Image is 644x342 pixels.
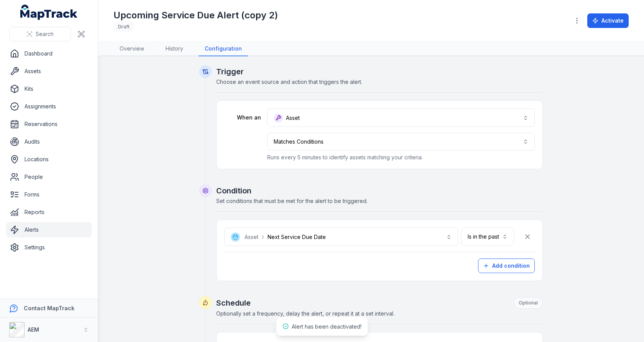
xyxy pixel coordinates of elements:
[216,185,543,196] h2: Condition
[113,9,278,21] h1: Upcoming Service Due Alert (copy 2)
[6,187,92,202] a: Forms
[113,42,150,56] a: Overview
[6,81,92,97] a: Kits
[478,259,535,273] button: Add condition
[587,13,629,28] button: Activate
[6,152,92,167] a: Locations
[216,198,368,204] span: Set conditions that must be met for the alert to be triggered.
[292,323,361,330] span: Alert has been deactivated!
[6,116,92,132] a: Reservations
[159,42,189,56] a: History
[216,297,543,309] h2: Schedule
[461,227,514,246] button: Is in the past
[20,5,78,20] a: MapTrack
[9,27,71,41] button: Search
[36,30,54,38] span: Search
[216,310,394,317] span: Optionally set a frequency, delay the alert, or repeat it at a set interval.
[6,205,92,220] a: Reports
[216,79,362,85] span: Choose an event source and action that triggers the alert.
[267,154,535,161] p: Runs every 5 minutes to identify assets matching your criteria.
[113,21,134,32] div: Draft
[24,305,74,311] strong: Contact MapTrack
[224,227,458,246] button: AssetNext Service Due Date
[216,66,543,77] h2: Trigger
[224,114,261,121] label: When an
[6,64,92,79] a: Assets
[28,326,39,333] strong: AEM
[6,222,92,237] a: Alerts
[6,240,92,255] a: Settings
[6,169,92,185] a: People
[6,46,92,61] a: Dashboard
[267,108,535,127] button: Asset
[514,297,543,309] div: Optional
[6,99,92,114] a: Assignments
[267,133,535,151] button: Matches Conditions
[199,42,248,56] a: Configuration
[6,134,92,149] a: Audits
